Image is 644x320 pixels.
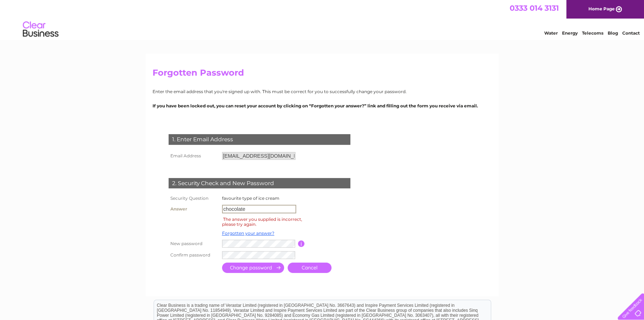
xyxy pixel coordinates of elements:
p: Enter the email address that you're signed up with. This must be correct for you to successfully ... [153,88,492,95]
th: Email Address [167,150,220,162]
a: Energy [562,30,578,36]
div: 2. Security Check and New Password [169,178,350,189]
a: Cancel [288,263,331,273]
th: Confirm password [167,249,220,261]
th: New password [167,238,220,249]
a: Forgotten your answer? [222,230,274,236]
a: 0333 014 3131 [510,4,559,12]
a: Blog [608,30,618,36]
input: Submit [222,263,284,273]
label: favourite type of ice cream [222,195,279,201]
a: Telecoms [582,30,603,36]
a: Water [544,30,558,36]
div: The answer you supplied is incorrect, please try again. [222,215,302,228]
th: Answer [167,203,220,215]
div: 1. Enter Email Address [169,134,350,145]
input: Information [298,240,305,247]
h2: Forgotten Password [153,68,492,81]
a: Contact [622,30,640,36]
p: If you have been locked out, you can reset your account by clicking on “Forgotten your answer?” l... [153,102,492,109]
div: Clear Business is a trading name of Verastar Limited (registered in [GEOGRAPHIC_DATA] No. 3667643... [154,4,491,35]
img: logo.png [22,19,59,40]
th: Security Question [167,194,220,203]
